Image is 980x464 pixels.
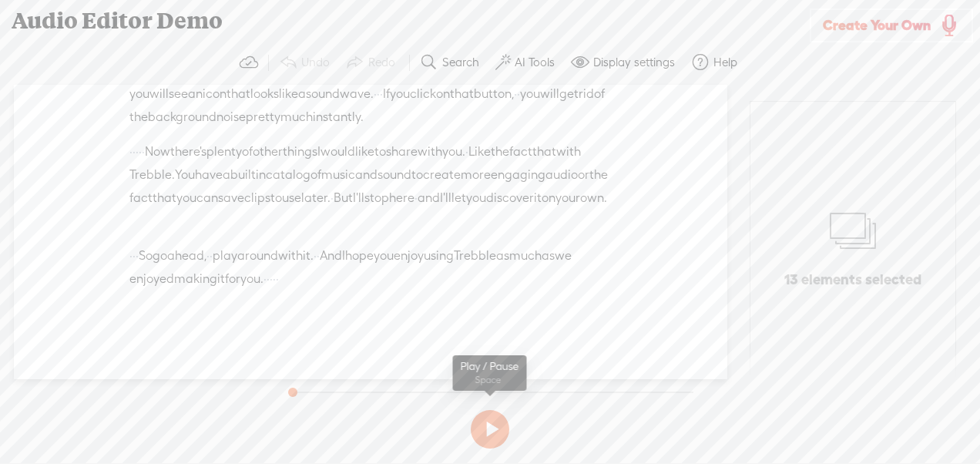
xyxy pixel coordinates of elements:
[436,82,450,106] span: on
[298,82,306,106] span: a
[303,244,314,267] span: it.
[486,187,534,210] span: discover
[218,187,244,210] span: save
[465,140,468,163] span: ·
[203,82,227,106] span: icon
[306,82,340,106] span: sound
[270,267,273,291] span: ·
[461,163,491,187] span: more
[142,140,145,163] span: ·
[256,163,266,187] span: in
[414,187,418,210] span: ·
[321,140,355,163] span: would
[266,163,310,187] span: catalog
[227,82,250,106] span: that
[542,187,555,210] span: on
[383,82,390,106] span: If
[283,140,317,163] span: things
[491,140,509,163] span: the
[240,267,263,291] span: you.
[167,244,206,267] span: ahead,
[380,82,383,106] span: ·
[418,140,442,163] span: with
[410,82,436,106] span: click
[578,163,589,187] span: or
[496,244,509,267] span: as
[342,244,345,267] span: I
[589,163,608,187] span: the
[378,163,411,187] span: sound
[389,187,414,210] span: here
[217,267,225,291] span: it
[149,82,169,106] span: will
[314,244,317,267] span: ·
[210,244,213,267] span: ·
[225,267,240,291] span: for
[545,163,578,187] span: audio
[129,106,148,129] span: the
[450,82,474,106] span: that
[237,244,278,267] span: around
[301,55,330,70] label: Undo
[321,163,355,187] span: music
[310,163,321,187] span: of
[273,267,276,291] span: ·
[466,187,486,210] span: you
[542,244,555,267] span: as
[509,244,542,267] span: much
[139,140,142,163] span: ·
[442,55,479,70] label: Search
[418,187,440,210] span: and
[593,55,675,70] label: Display settings
[390,82,410,106] span: you
[133,244,136,267] span: ·
[1,1,810,41] div: Audio Editor Demo
[374,244,394,267] span: you
[136,140,139,163] span: ·
[195,163,223,187] span: have
[784,271,921,289] p: 13 elements selected
[270,187,282,210] span: to
[250,82,279,106] span: looks
[414,47,489,78] button: Search
[133,140,136,163] span: ·
[263,267,267,291] span: ·
[213,244,237,267] span: play
[713,55,737,70] label: Help
[216,106,246,129] span: noise
[145,140,170,163] span: Now
[276,267,279,291] span: ·
[176,187,196,210] span: you
[129,140,133,163] span: ·
[174,267,217,291] span: making
[136,244,139,267] span: ·
[153,244,167,267] span: go
[555,187,580,210] span: your
[517,82,520,106] span: ·
[129,163,175,187] span: Trebble.
[514,82,517,106] span: ·
[540,82,559,106] span: will
[580,187,607,210] span: own.
[153,187,176,210] span: that
[279,82,298,106] span: like
[355,163,378,187] span: and
[170,140,206,163] span: there's
[532,140,556,163] span: that
[320,244,342,267] span: And
[282,187,301,210] span: use
[244,187,270,210] span: clips
[368,55,395,70] label: Redo
[129,244,133,267] span: ·
[129,267,174,291] span: enjoyed
[273,47,340,78] button: Undo
[374,140,386,163] span: to
[139,244,153,267] span: So
[515,55,555,70] label: AI Tools
[206,140,242,163] span: plenty
[355,140,374,163] span: like
[223,163,230,187] span: a
[340,82,374,106] span: wave.
[491,163,545,187] span: engaging
[129,82,149,106] span: you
